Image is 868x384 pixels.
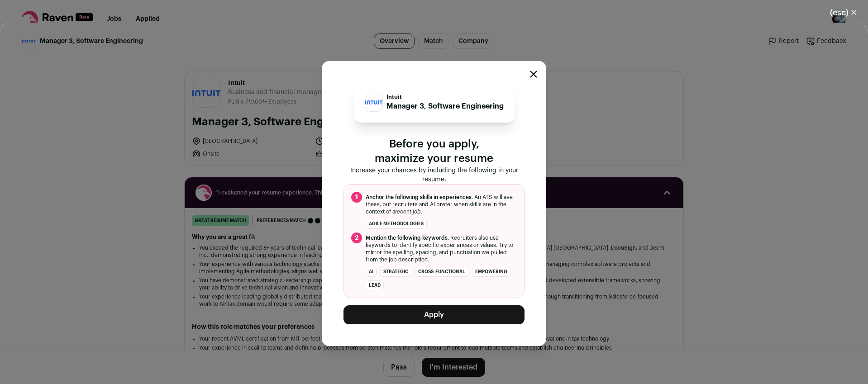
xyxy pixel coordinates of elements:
p: Intuit [386,94,504,101]
button: Close modal [530,71,537,78]
li: cross-functional [415,267,468,277]
li: lead [366,280,384,290]
p: Increase your chances by including the following in your resume: [343,166,525,184]
img: 063e6e21db467e0fea59c004443fc3bf10cf4ada0dac12847339c93fdb63647b.png [365,100,382,104]
button: Apply [343,305,525,324]
li: Agile methodologies [366,219,427,229]
span: 2 [351,232,362,243]
span: 1 [351,192,362,203]
p: Manager 3, Software Engineering [386,101,504,112]
span: Anchor the following skills in experiences [366,194,472,200]
p: Before you apply, maximize your resume [343,137,525,166]
span: Mention the following keywords [366,235,448,241]
li: AI [366,267,377,277]
span: . Recruiters also use keywords to identify specific experiences or values. Try to mirror the spel... [366,234,517,263]
span: . An ATS will see these, but recruiters and AI prefer when skills are in the context of a [366,194,517,215]
button: Close modal [819,3,868,23]
li: Empowering [472,267,510,277]
li: strategic [380,267,411,277]
i: recent job. [395,209,422,214]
